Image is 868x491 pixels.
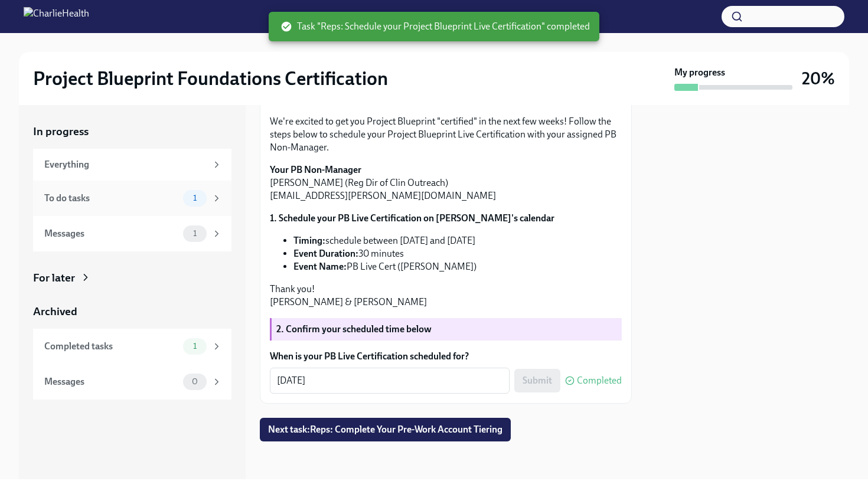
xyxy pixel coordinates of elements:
span: 1 [186,229,204,238]
strong: Event Name: [293,261,347,272]
li: PB Live Cert ([PERSON_NAME]) [293,260,622,273]
strong: 2. Confirm your scheduled time below [276,323,432,335]
div: Messages [44,227,178,240]
span: Completed [577,376,622,385]
p: We're excited to get you Project Blueprint "certified" in the next few weeks! Follow the steps be... [270,115,622,154]
span: 1 [186,194,204,202]
h2: Project Blueprint Foundations Certification [33,67,388,90]
img: CharlieHealth [24,7,89,26]
p: [PERSON_NAME] (Reg Dir of Clin Outreach) [EMAIL_ADDRESS][PERSON_NAME][DOMAIN_NAME] [270,163,622,202]
span: 0 [185,377,205,386]
textarea: [DATE] [277,374,502,388]
a: To do tasks1 [33,181,231,216]
span: Next task : Reps: Complete Your Pre-Work Account Tiering [268,424,502,436]
a: For later [33,270,231,286]
a: In progress [33,124,231,139]
a: Everything [33,149,231,181]
li: schedule between [DATE] and [DATE] [293,234,622,247]
h3: 20% [802,68,835,89]
strong: Event Duration: [293,248,358,259]
p: Thank you! [PERSON_NAME] & [PERSON_NAME] [270,283,622,309]
strong: Timing: [293,235,325,246]
strong: 1. Schedule your PB Live Certification on [PERSON_NAME]'s calendar [270,212,554,224]
a: Messages0 [33,364,231,400]
label: When is your PB Live Certification scheduled for? [270,350,622,363]
div: Messages [44,375,178,388]
div: Completed tasks [44,340,178,353]
div: Everything [44,158,207,171]
a: Completed tasks1 [33,329,231,364]
a: Archived [33,304,231,319]
span: 1 [186,342,204,351]
div: To do tasks [44,192,178,205]
strong: Your PB Non-Manager [270,164,361,175]
span: Task "Reps: Schedule your Project Blueprint Live Certification" completed [280,20,590,33]
div: For later [33,270,75,286]
a: Messages1 [33,216,231,251]
li: 30 minutes [293,247,622,260]
strong: My progress [674,66,725,79]
button: Next task:Reps: Complete Your Pre-Work Account Tiering [260,418,511,441]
